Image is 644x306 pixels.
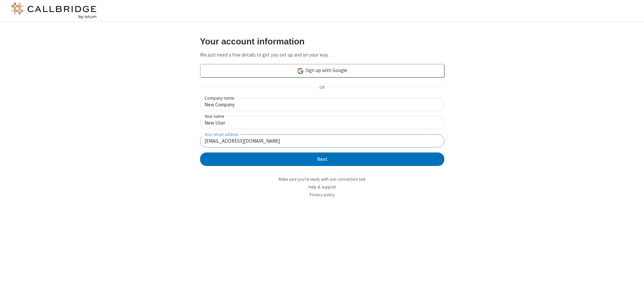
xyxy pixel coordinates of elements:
[200,37,444,46] h3: Your account information
[200,51,444,59] p: We just need a few details to get you set up and on your way.
[200,116,444,129] input: Your name
[309,184,336,190] a: Help & support
[10,3,98,19] img: logo@2x.png
[200,152,444,166] button: Next
[297,67,304,75] img: google-icon.png
[310,192,335,198] a: Privacy policy
[279,176,365,182] a: Make sure you're ready with our connection test
[317,83,327,93] span: OR
[200,134,444,147] input: Your email address
[200,98,444,111] input: Company name
[200,64,444,77] a: Sign up with Google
